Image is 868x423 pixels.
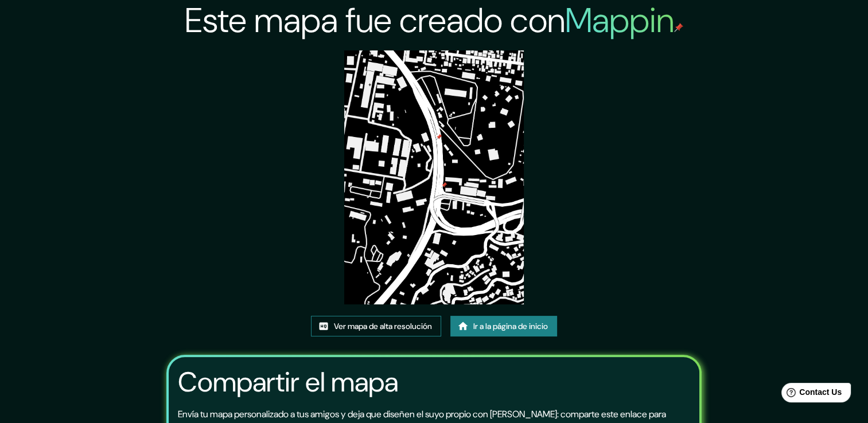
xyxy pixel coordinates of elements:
[473,319,548,334] font: Ir a la página de inicio
[674,23,683,32] img: mappin-pin
[311,316,441,337] a: Ver mapa de alta resolución
[766,378,855,410] iframe: Help widget launcher
[344,50,524,304] img: created-map
[178,366,398,398] h3: Compartir el mapa
[450,316,557,337] a: Ir a la página de inicio
[334,319,432,334] font: Ver mapa de alta resolución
